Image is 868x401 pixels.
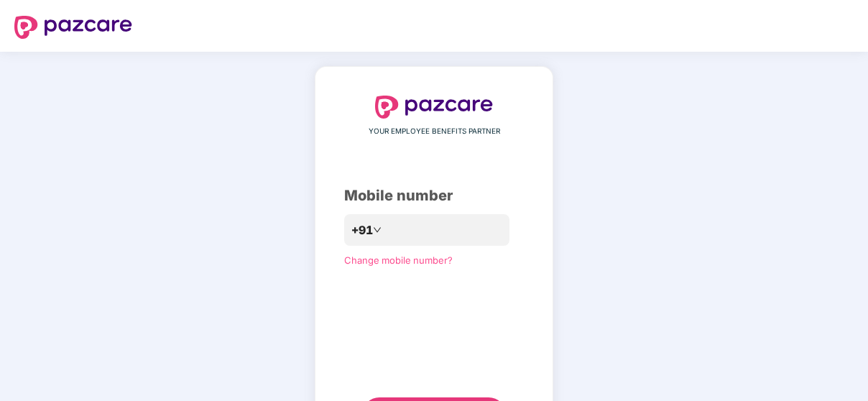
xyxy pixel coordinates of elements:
img: logo [375,96,493,119]
img: logo [14,16,132,39]
span: YOUR EMPLOYEE BENEFITS PARTNER [369,126,500,137]
span: down [373,226,382,234]
a: Change mobile number? [344,254,453,266]
span: +91 [351,221,373,239]
div: Mobile number [344,185,524,207]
